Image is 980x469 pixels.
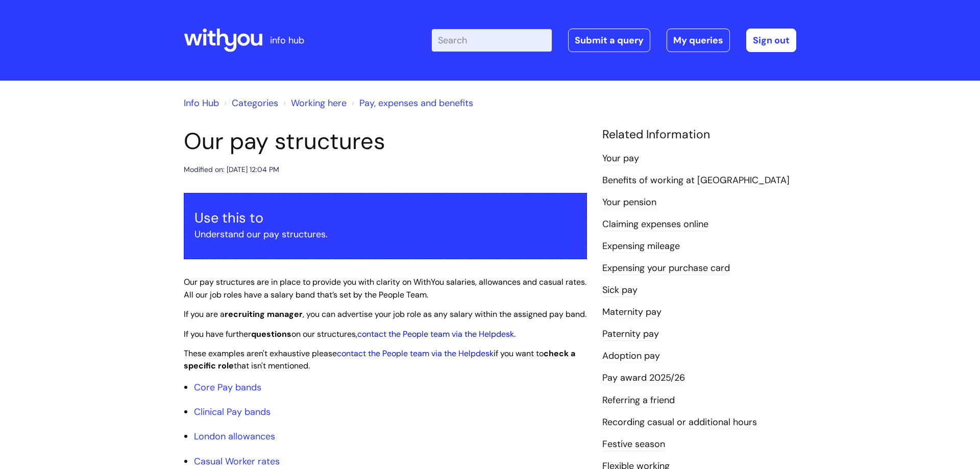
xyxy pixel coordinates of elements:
span: If you have further on our structures, . [184,329,516,339]
a: Pay, expenses and benefits [359,97,473,109]
li: Pay, expenses and benefits [349,95,473,111]
a: Maternity pay [602,306,661,319]
h3: Use this to [194,210,576,226]
a: Working here [291,97,347,109]
span: Our pay structures are in place to provide you with clarity on WithYou salaries, allowances and c... [184,277,586,300]
a: Expensing your purchase card [602,262,730,275]
span: These examples aren't exhaustive please if you want to that isn't mentioned. [184,348,575,372]
h4: Related Information [602,128,796,142]
a: London allowances [194,430,275,442]
div: | - [432,29,796,52]
div: Modified on: [DATE] 12:04 PM [184,163,279,176]
input: Search [432,29,552,52]
a: contact the People team via the Helpdesk [357,329,514,339]
a: Adoption pay [602,350,660,363]
a: Expensing mileage [602,240,680,253]
li: Solution home [222,95,278,111]
a: Sick pay [602,284,638,297]
a: Categories [232,97,278,109]
li: Working here [281,95,347,111]
a: Sign out [746,29,796,52]
a: Claiming expenses online [602,218,708,231]
a: Clinical Pay bands [194,406,271,418]
h1: Our pay structures [184,128,587,155]
p: Understand our pay structures. [194,226,576,242]
a: Casual Worker rates [194,455,280,467]
a: Core Pay bands [194,381,261,393]
a: Submit a query [568,29,650,52]
a: Your pay [602,152,639,165]
a: Your pension [602,196,656,209]
strong: questions [251,329,291,339]
a: My queries [667,29,730,52]
a: Recording casual or additional hours [602,416,757,429]
a: Benefits of working at [GEOGRAPHIC_DATA] [602,174,790,187]
a: Referring a friend [602,394,675,407]
span: If you are a , you can advertise your job role as any salary within the assigned pay band. [184,309,586,319]
strong: recruiting manager [225,309,303,319]
a: Info Hub [184,97,219,109]
a: Festive season [602,438,665,451]
p: info hub [270,32,304,48]
a: Pay award 2025/26 [602,372,685,385]
a: contact the People team via the Helpdesk [337,348,494,359]
a: Paternity pay [602,328,659,341]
